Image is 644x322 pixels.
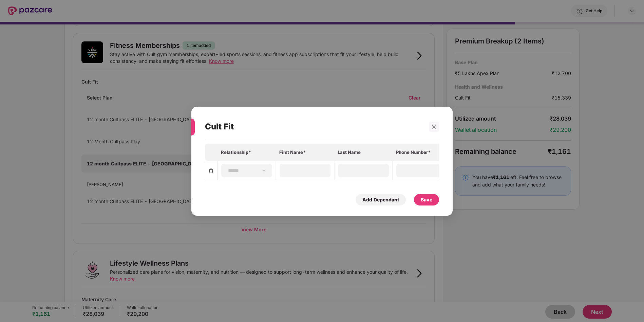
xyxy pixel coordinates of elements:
div: Cult Fit [205,113,420,140]
th: Last Name [334,143,393,160]
th: Relationship* [217,143,276,160]
th: Phone Number* [393,143,451,160]
div: Add Dependant [362,196,399,203]
th: First Name* [276,143,334,160]
div: Save [421,196,432,203]
span: close [432,124,436,129]
img: svg+xml;base64,PHN2ZyBpZD0iRGVsZXRlLTMyeDMyIiB4bWxucz0iaHR0cDovL3d3dy53My5vcmcvMjAwMC9zdmciIHdpZH... [208,168,214,174]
